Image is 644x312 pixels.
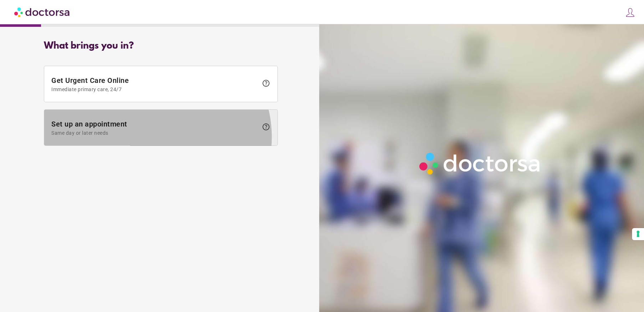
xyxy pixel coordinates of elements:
span: help [262,123,270,131]
button: Your consent preferences for tracking technologies [632,228,644,240]
span: Set up an appointment [51,120,258,136]
div: What brings you in? [44,41,278,51]
span: Same day or later needs [51,130,258,136]
span: help [262,79,270,88]
span: Immediate primary care, 24/7 [51,86,258,92]
img: Doctorsa.com [14,4,71,20]
img: icons8-customer-100.png [625,8,635,18]
img: Logo-Doctorsa-trans-White-partial-flat.png [416,149,545,178]
span: Get Urgent Care Online [51,76,258,92]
